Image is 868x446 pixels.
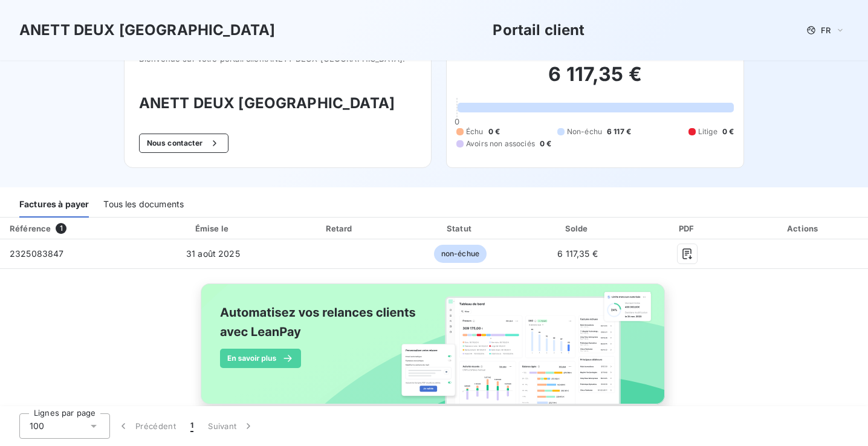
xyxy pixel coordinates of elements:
div: Référence [10,224,51,233]
span: Échu [466,126,484,137]
span: 0 € [488,126,500,137]
div: Actions [742,222,866,234]
span: Litige [698,126,717,137]
span: 0 € [722,126,734,137]
h3: ANETT DEUX [GEOGRAPHIC_DATA] [19,19,275,41]
img: banner [190,276,678,425]
span: 31 août 2025 [186,248,240,259]
div: Émise le [149,222,277,234]
h3: Portail client [493,19,585,41]
h2: 6 117,35 € [456,62,734,99]
div: Solde [522,222,633,234]
span: 0 [455,117,459,126]
span: 6 117 € [607,126,631,137]
span: non-échue [434,245,487,263]
div: Retard [282,222,398,234]
div: Tous les documents [103,192,184,218]
span: FR [821,25,831,35]
span: Non-échu [567,126,602,137]
button: Suivant [201,413,262,439]
span: 0 € [540,138,551,149]
span: 1 [56,223,66,234]
span: 6 117,35 € [557,248,598,259]
div: PDF [638,222,737,234]
span: 100 [30,420,44,432]
div: Statut [403,222,517,234]
button: 1 [183,413,201,439]
button: Nous contacter [139,134,228,153]
h3: ANETT DEUX [GEOGRAPHIC_DATA] [139,92,416,114]
div: Factures à payer [19,192,89,218]
span: 2325083847 [10,248,64,259]
span: 1 [190,420,193,432]
button: Précédent [110,413,183,439]
span: Avoirs non associés [466,138,535,149]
